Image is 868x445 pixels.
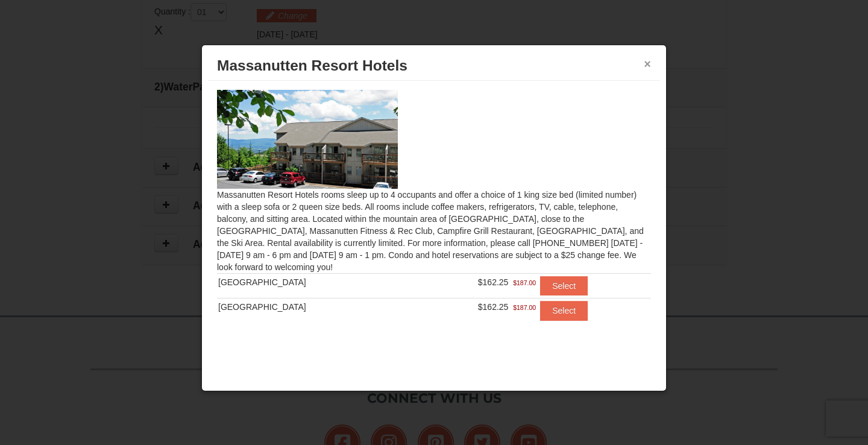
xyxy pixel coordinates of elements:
button: × [644,58,651,70]
button: Select [540,276,588,295]
span: Massanutten Resort Hotels [217,57,407,74]
img: 19219026-1-e3b4ac8e.jpg [217,90,398,189]
span: $162.25 [478,302,509,312]
div: [GEOGRAPHIC_DATA] [218,276,407,288]
span: $187.00 [513,277,536,289]
button: Select [540,301,588,320]
div: [GEOGRAPHIC_DATA] [218,301,407,313]
div: Massanutten Resort Hotels rooms sleep up to 4 occupants and offer a choice of 1 king size bed (li... [208,81,660,344]
span: $187.00 [513,301,536,314]
span: $162.25 [478,277,509,287]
